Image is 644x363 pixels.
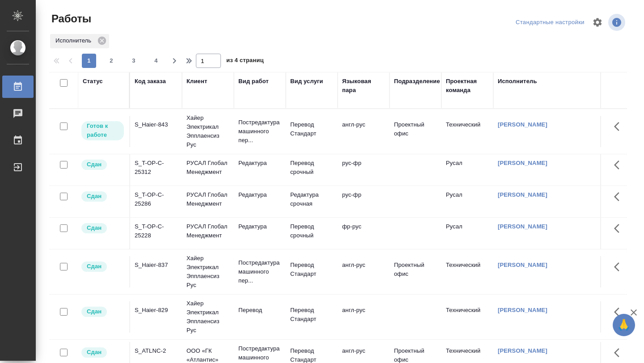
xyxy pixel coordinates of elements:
div: split button [513,16,587,30]
p: Перевод Стандарт [290,120,333,138]
td: Русал [441,154,493,186]
div: Менеджер проверил работу исполнителя, передает ее на следующий этап [80,159,125,171]
div: Вид работ [238,77,269,86]
p: Хайер Электрикал Эпплаенсиз Рус [186,114,229,149]
td: англ-рус [338,301,390,333]
button: Здесь прячутся важные кнопки [609,116,630,137]
p: Перевод Стандарт [290,306,333,324]
td: рус-фр [338,154,390,186]
div: Код заказа [135,77,166,86]
button: 2 [104,54,119,68]
p: Сдан [87,348,102,357]
a: [PERSON_NAME] [498,191,547,198]
p: Редактура срочная [290,190,333,208]
p: Редактура [238,159,281,168]
p: Перевод Стандарт [290,261,333,279]
div: Статус [83,77,103,86]
span: Настроить таблицу [587,12,608,33]
div: Языковая пара [342,77,385,95]
p: Сдан [87,262,102,271]
span: 🙏 [616,316,631,334]
div: Менеджер проверил работу исполнителя, передает ее на следующий этап [80,261,125,273]
p: Исполнитель [55,36,94,45]
p: Сдан [87,160,102,169]
button: Здесь прячутся важные кнопки [609,154,630,176]
div: S_T-OP-C-25286 [135,190,178,208]
div: Менеджер проверил работу исполнителя, передает ее на следующий этап [80,306,125,318]
td: Технический [441,256,493,287]
p: РУСАЛ Глобал Менеджмент [186,159,229,177]
p: Готов к работе [87,122,119,139]
p: Сдан [87,224,102,232]
div: Проектная команда [446,77,489,95]
td: Технический [441,301,493,333]
span: 2 [104,56,119,65]
p: Перевод [238,306,281,315]
p: Постредактура машинного пер... [238,118,281,145]
p: Перевод срочный [290,159,333,177]
span: 3 [127,56,141,65]
td: Русал [441,186,493,217]
td: Проектный офис [390,116,441,147]
a: [PERSON_NAME] [498,262,547,268]
td: англ-рус [338,256,390,287]
button: Здесь прячутся важные кнопки [609,301,630,323]
button: 4 [149,54,163,68]
a: [PERSON_NAME] [498,223,547,230]
div: S_Haier-837 [135,261,178,270]
td: Проектный офис [390,256,441,287]
div: S_T-OP-C-25312 [135,159,178,177]
td: Технический [441,116,493,147]
button: 🙏 [613,314,635,336]
p: Перевод срочный [290,222,333,240]
p: Редактура [238,190,281,199]
a: [PERSON_NAME] [498,160,547,166]
span: Посмотреть информацию [608,14,627,31]
button: 3 [127,54,141,68]
p: Хайер Электрикал Эпплаенсиз Рус [186,299,229,335]
button: Здесь прячутся важные кнопки [609,218,630,239]
button: Здесь прячутся важные кнопки [609,186,630,207]
p: Редактура [238,222,281,231]
div: Менеджер проверил работу исполнителя, передает ее на следующий этап [80,222,125,234]
div: Исполнитель [50,34,109,48]
p: Сдан [87,192,102,201]
div: S_Haier-829 [135,306,178,315]
a: [PERSON_NAME] [498,307,547,313]
div: Менеджер проверил работу исполнителя, передает ее на следующий этап [80,346,125,359]
div: Исполнитель [498,77,537,86]
p: Постредактура машинного пер... [238,258,281,285]
a: [PERSON_NAME] [498,121,547,128]
span: Работы [49,12,91,26]
div: Клиент [186,77,207,86]
div: Менеджер проверил работу исполнителя, передает ее на следующий этап [80,190,125,203]
div: Подразделение [394,77,440,86]
p: РУСАЛ Глобал Менеджмент [186,222,229,240]
span: из 4 страниц [226,55,264,68]
td: фр-рус [338,218,390,249]
div: S_T-OP-C-25228 [135,222,178,240]
td: англ-рус [338,116,390,147]
div: S_ATLNC-2 [135,346,178,355]
p: Сдан [87,307,102,316]
p: РУСАЛ Глобал Менеджмент [186,190,229,208]
button: Здесь прячутся важные кнопки [609,256,630,278]
div: Исполнитель может приступить к работе [80,120,125,141]
span: 4 [149,56,163,65]
div: Вид услуги [290,77,323,86]
td: рус-фр [338,186,390,217]
div: S_Haier-843 [135,120,178,129]
p: Хайер Электрикал Эпплаенсиз Рус [186,254,229,290]
a: [PERSON_NAME] [498,347,547,354]
td: Русал [441,218,493,249]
